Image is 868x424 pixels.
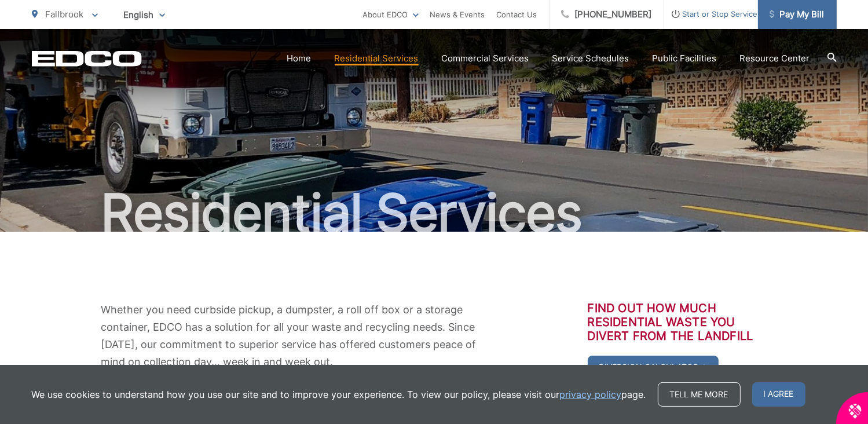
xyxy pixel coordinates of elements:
a: Contact Us [497,8,537,21]
a: Commercial Services [442,52,529,65]
p: Whether you need curbside pickup, a dumpster, a roll off box or a storage container, EDCO has a s... [101,301,489,371]
span: Fallbrook [46,9,84,20]
a: About EDCO [363,8,419,21]
span: English [115,5,174,25]
a: Diversion Calculator [588,356,719,379]
a: EDCD logo. Return to the homepage. [32,50,142,67]
span: Pay My Bill [770,8,825,21]
a: Home [287,52,312,65]
a: Service Schedules [552,52,629,65]
a: Residential Services [335,52,419,65]
a: Tell me more [658,382,741,407]
span: I agree [752,382,805,407]
a: Resource Center [740,52,810,65]
a: News & Events [430,8,485,21]
a: privacy policy [560,388,622,401]
h1: Residential Services [32,184,837,242]
a: Public Facilities [653,52,717,65]
p: We use cookies to understand how you use our site and to improve your experience. To view our pol... [32,388,646,401]
h3: Find out how much residential waste you divert from the landfill [588,301,767,343]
